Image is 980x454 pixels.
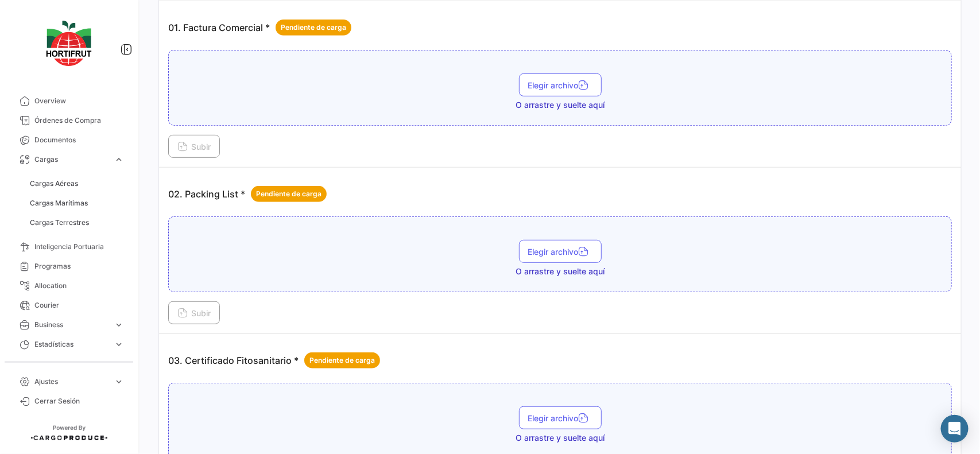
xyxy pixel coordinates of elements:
a: Documentos [9,130,129,150]
span: Elegir archivo [528,247,592,257]
span: Cargas Terrestres [30,218,89,228]
button: Subir [168,301,220,324]
p: 03. Certificado Fitosanitario * [168,352,380,368]
span: Allocation [34,281,124,291]
span: Cargas [34,154,109,165]
span: Inteligencia Portuaria [34,242,124,252]
p: 01. Factura Comercial * [168,20,351,36]
span: Cargas Aéreas [30,179,78,189]
span: Órdenes de Compra [34,115,124,126]
div: Abrir Intercom Messenger [941,415,969,443]
a: Programas [9,257,129,276]
a: Overview [9,91,129,111]
a: Courier [9,296,129,315]
span: Pendiente de carga [281,22,346,33]
span: Subir [177,142,211,152]
button: Elegir archivo [519,73,602,96]
a: Inteligencia Portuaria [9,237,129,257]
span: Elegir archivo [528,80,592,90]
span: Estadísticas [34,339,109,350]
span: O arrastre y suelte aquí [516,99,605,111]
span: Overview [34,96,124,106]
a: Cargas Marítimas [25,195,129,212]
span: Cerrar Sesión [34,396,124,406]
a: Cargas Terrestres [25,214,129,231]
span: expand_more [114,154,124,165]
a: Cargas Aéreas [25,175,129,192]
span: O arrastre y suelte aquí [516,266,605,277]
span: expand_more [114,377,124,387]
span: Ajustes [34,377,109,387]
button: Elegir archivo [519,240,602,263]
span: Elegir archivo [528,413,592,423]
span: Business [34,320,109,330]
span: Documentos [34,135,124,145]
span: Subir [177,308,211,318]
a: Órdenes de Compra [9,111,129,130]
span: Pendiente de carga [309,355,375,366]
p: 02. Packing List * [168,186,327,202]
button: Subir [168,135,220,158]
img: logo-hortifrut.svg [40,14,98,73]
span: expand_more [114,339,124,350]
a: Allocation [9,276,129,296]
span: Programas [34,261,124,271]
span: Courier [34,300,124,311]
button: Elegir archivo [519,406,602,429]
span: expand_more [114,320,124,330]
span: Cargas Marítimas [30,198,88,208]
span: O arrastre y suelte aquí [516,432,605,444]
span: Pendiente de carga [256,189,321,199]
